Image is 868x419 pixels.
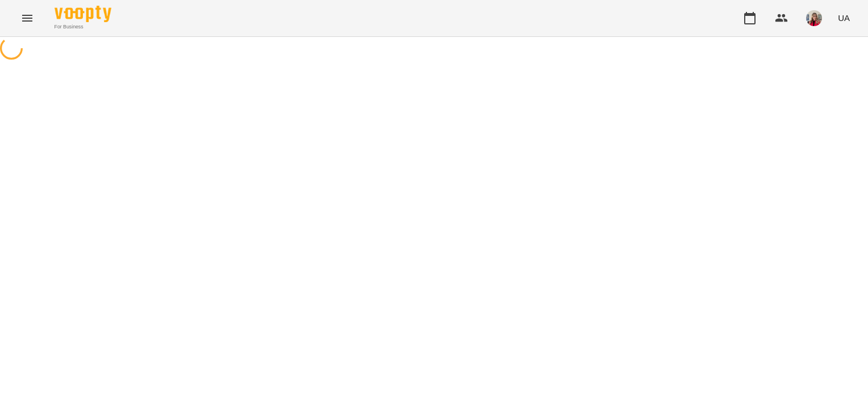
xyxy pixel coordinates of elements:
[55,23,111,31] span: For Business
[55,6,111,22] img: Voopty Logo
[14,5,41,32] button: Menu
[833,7,854,28] button: UA
[806,10,822,26] img: eb3c061b4bf570e42ddae9077fa72d47.jpg
[838,12,850,24] span: UA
